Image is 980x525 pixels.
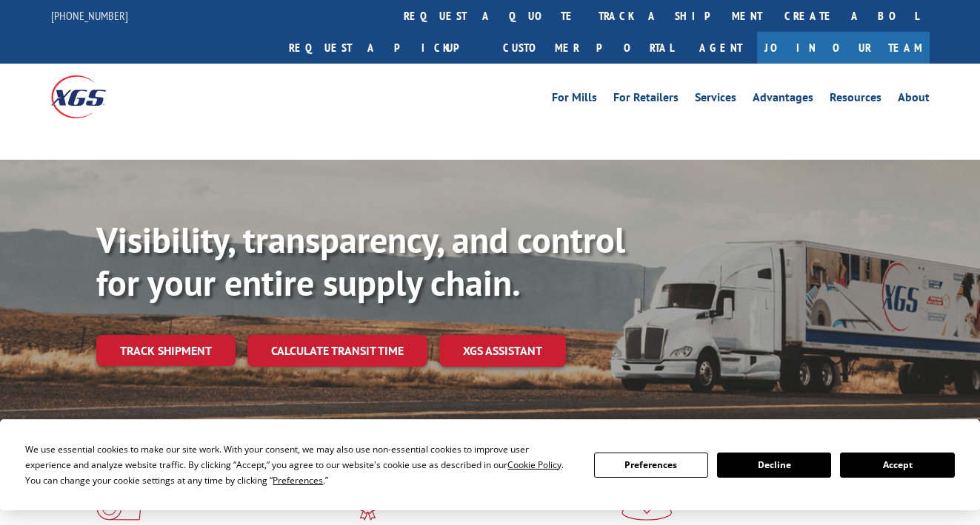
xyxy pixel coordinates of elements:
[439,335,566,367] a: XGS ASSISTANT
[695,92,736,108] a: Services
[613,92,679,108] a: For Retailers
[278,32,492,64] a: Request a pickup
[717,453,831,478] button: Decline
[594,453,708,478] button: Preferences
[753,92,813,108] a: Advantages
[25,441,576,488] div: We use essential cookies to make our site work. With your consent, we may also use non-essential ...
[757,32,930,64] a: Join Our Team
[552,92,597,108] a: For Mills
[684,32,757,64] a: Agent
[51,8,128,23] a: [PHONE_NUMBER]
[507,458,561,471] span: Cookie Policy
[830,92,881,108] a: Resources
[492,32,684,64] a: Customer Portal
[96,217,625,305] b: Visibility, transparency, and control for your entire supply chain.
[898,92,930,108] a: About
[247,335,427,367] a: Calculate transit time
[840,453,954,478] button: Accept
[96,335,236,366] a: Track shipment
[273,474,323,487] span: Preferences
